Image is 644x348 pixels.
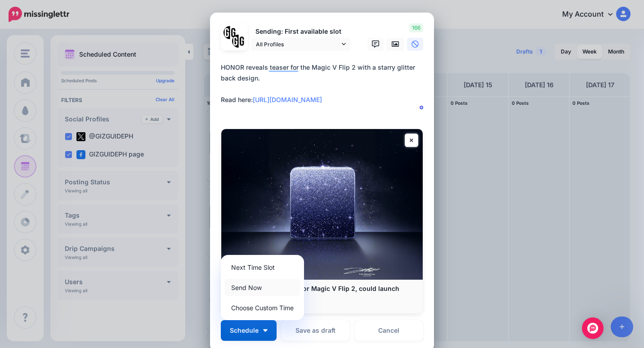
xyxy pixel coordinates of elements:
[251,27,350,37] p: Sending: First available slot
[263,329,268,332] img: arrow-down-white.png
[354,320,423,341] a: Cancel
[224,279,300,296] a: Send Now
[256,40,340,49] span: All Profiles
[221,62,428,116] textarea: To enrich screen reader interactions, please activate Accessibility in Grammarly extension settings
[230,327,259,334] span: Schedule
[251,38,350,51] a: All Profiles
[582,317,604,339] div: Open Intercom Messenger
[221,320,277,341] button: Schedule
[221,62,428,105] div: HONOR reveals teaser for the Magic V Flip 2 with a starry glitter back design. Read here:
[221,129,423,280] img: HONOR drops teasers for Magic V Flip 2, could launch later this month
[281,320,350,341] button: Save as draft
[230,301,414,309] p: [DOMAIN_NAME]
[224,299,300,317] a: Choose Custom Time
[224,259,300,276] a: Next Time Slot
[409,23,423,32] span: 166
[230,285,399,300] b: HONOR drops teasers for Magic V Flip 2, could launch later this month
[232,35,245,48] img: JT5sWCfR-79925.png
[221,255,304,320] div: Schedule
[224,26,237,39] img: 353459792_649996473822713_4483302954317148903_n-bsa138318.png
